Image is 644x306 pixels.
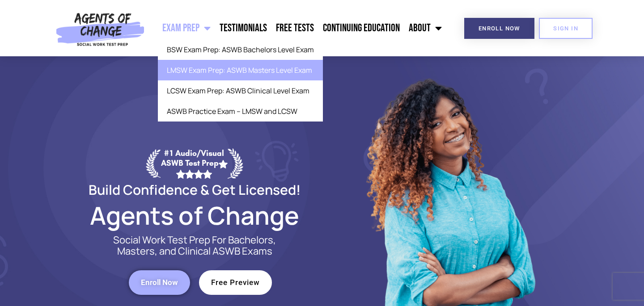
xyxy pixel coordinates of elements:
[158,39,323,122] ul: Exam Prep
[464,18,534,39] a: Enroll Now
[318,17,404,39] a: Continuing Education
[158,101,323,122] a: ASWB Practice Exam – LMSW and LCSW
[553,25,578,31] span: SIGN IN
[211,279,260,286] span: Free Preview
[103,235,286,257] p: Social Work Test Prep For Bachelors, Masters, and Clinical ASWB Exams
[67,205,322,226] h2: Agents of Change
[158,80,323,101] a: LCSW Exam Prep: ASWB Clinical Level Exam
[158,39,323,60] a: BSW Exam Prep: ASWB Bachelors Level Exam
[129,270,190,295] a: Enroll Now
[149,17,447,39] nav: Menu
[199,270,272,295] a: Free Preview
[479,25,520,31] span: Enroll Now
[67,183,322,196] h2: Build Confidence & Get Licensed!
[161,148,228,178] div: #1 Audio/Visual ASWB Test Prep
[404,17,446,39] a: About
[539,18,593,39] a: SIGN IN
[215,17,271,39] a: Testimonials
[158,17,215,39] a: Exam Prep
[141,279,178,286] span: Enroll Now
[158,60,323,80] a: LMSW Exam Prep: ASWB Masters Level Exam
[271,17,318,39] a: Free Tests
